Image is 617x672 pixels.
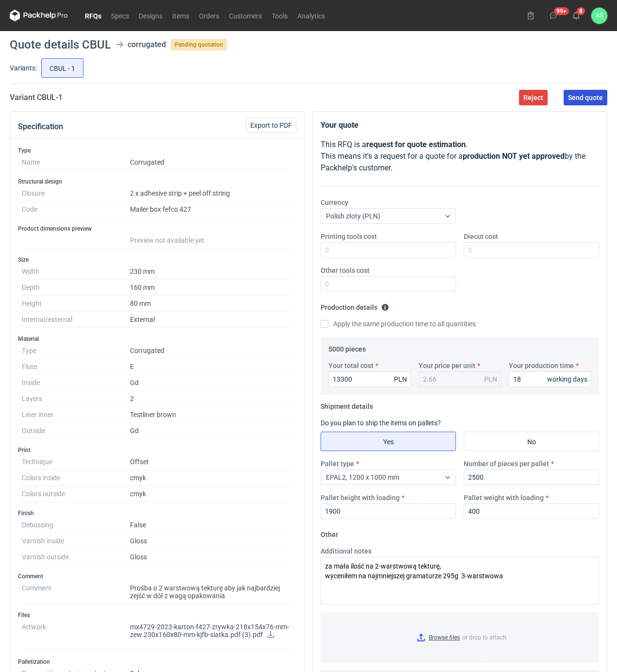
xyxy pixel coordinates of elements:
legend: Other [321,527,338,538]
dt: Internal/external [22,312,130,328]
div: Adrian Świerżewski [591,8,607,24]
label: Diecut cost [464,232,498,241]
legend: Shipment details [321,399,373,410]
dd: Mailer box fefco 427 [130,202,292,218]
label: Your production time [509,361,574,370]
dd: 80 mm [130,296,292,312]
h3: Product dimensions preview [18,225,296,233]
h3: Material [18,335,296,343]
h2: Variant CBUL - 1 [10,92,63,103]
input: 0 [464,242,599,258]
a: Tools [267,10,292,21]
label: Additional notes [321,546,372,556]
label: CBUL - 1 [41,58,83,78]
a: RFQs [80,10,106,21]
h3: Print [18,446,296,454]
dt: Layers [22,391,130,407]
label: Apply the same production time to all quantities [321,319,476,329]
label: Your price per unit [419,361,475,370]
span: Export to PDF [250,122,292,129]
span: Polish złoty (PLN) [326,212,380,220]
span: Preview not available yet. [130,236,206,244]
dt: Colors inside [22,470,130,486]
dd: False [130,517,292,533]
h3: Files [18,611,296,619]
dt: Varnish inside [22,533,130,549]
button: Send quote [564,90,607,105]
div: corrugated [128,39,166,50]
label: No [464,432,599,451]
label: Variants: [10,63,37,73]
button: AŚ [591,8,607,24]
h3: Size [18,256,296,264]
dt: Liner inner [22,407,130,423]
dd: Testliner brown [130,407,292,423]
dd: Corrugated [130,343,292,359]
h1: Quote details CBUL [10,39,111,50]
legend: 5000 pieces [328,341,366,353]
input: 0 [321,504,456,519]
label: Pallet type [321,459,354,469]
label: Your total cost [328,361,373,370]
button: Export to PDF [246,118,296,133]
dd: Gloss [130,533,292,549]
h3: Comment [18,572,296,580]
dd: Gd [130,423,292,439]
input: 0 [509,371,591,387]
div: PLN [394,374,407,384]
a: Items [167,10,194,21]
input: 0 [328,371,411,387]
dt: Outside [22,423,130,439]
a: Orders [194,10,224,21]
label: Do you plan to ship the items on pallets? [321,419,441,427]
dt: Type [22,343,130,359]
p: This RFQ is a . This means it's a request for a quote for a by the Packhelp's customer. [321,139,599,174]
div: working days [547,374,587,384]
input: 0 [464,504,599,519]
h3: Palletization [18,658,296,666]
span: Pending quotation [171,39,227,50]
a: Specs [106,10,134,21]
label: Printing tools cost [321,232,377,241]
strong: production NOT yet approved [463,151,565,161]
span: EPAL2, 1200 x 1000 mm [326,473,399,481]
span: Reject [523,94,543,101]
a: Analytics [292,10,330,21]
button: Reject [519,90,548,105]
dt: Technique [22,454,130,470]
dd: External [130,312,292,328]
button: Specification [18,115,63,138]
dt: Width [22,264,130,280]
label: or drop to attach [321,613,599,662]
dt: Debossing [22,517,130,533]
span: Send quote [568,94,603,101]
div: PLN [484,374,497,384]
dd: 2 [130,391,292,407]
strong: request for quote estimation [366,140,466,149]
dt: Code [22,202,130,218]
strong: Your quote [321,120,358,130]
input: 0 [321,242,456,258]
dt: Inside [22,375,130,391]
dt: Varnish outside [22,549,130,565]
dd: cmyk [130,486,292,502]
h3: Structural design [18,178,296,185]
dd: cmyk [130,470,292,486]
label: Pallet weight with loading [464,493,544,503]
dt: Depth [22,280,130,296]
dt: Artwork [22,619,130,651]
input: 0 [464,470,599,485]
dt: Comment [22,580,130,604]
label: Other tools cost [321,266,370,275]
label: Pallet height with loading [321,493,400,503]
dt: Height [22,296,130,312]
dt: Name [22,154,130,170]
dd: 2 x adhesive strip + peel off string [130,185,292,202]
input: 0 [321,276,456,292]
dd: Offset [130,454,292,470]
button: 8 [568,8,584,23]
button: 99+ [546,8,561,23]
h3: Finish [18,509,296,517]
legend: Production details [321,300,389,311]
